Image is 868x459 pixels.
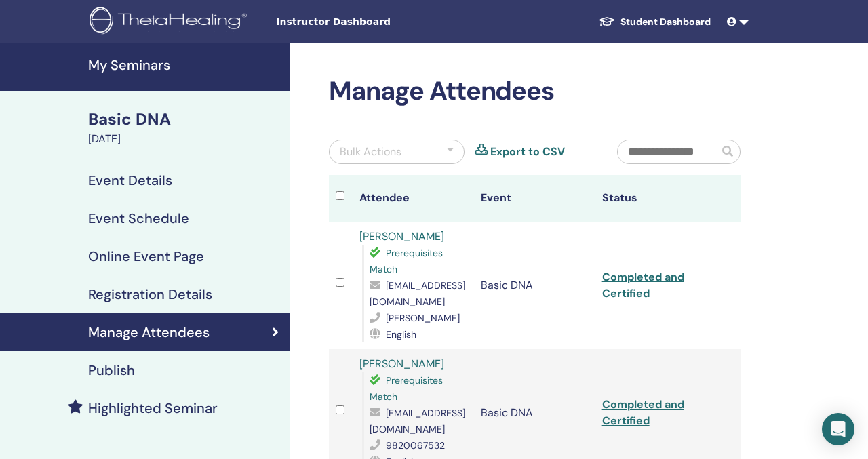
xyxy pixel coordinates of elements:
h4: Event Details [88,172,172,188]
span: 9820067532 [386,439,445,452]
a: Student Dashboard [588,9,722,35]
h4: Online Event Page [88,248,204,264]
span: English [386,328,416,340]
td: Basic DNA [474,222,595,349]
img: graduation-cap-white.svg [599,16,615,27]
h4: Registration Details [88,286,212,302]
th: Attendee [353,175,474,222]
a: [PERSON_NAME] [359,357,444,371]
span: [EMAIL_ADDRESS][DOMAIN_NAME] [370,279,465,308]
h2: Manage Attendees [329,76,741,107]
img: logo.png [90,7,252,37]
a: Export to CSV [490,144,565,160]
a: [PERSON_NAME] [359,229,444,243]
div: [DATE] [88,131,281,147]
h4: My Seminars [88,57,281,73]
th: Event [474,175,595,222]
a: Completed and Certified [602,397,684,428]
span: [PERSON_NAME] [386,312,460,324]
a: Basic DNA[DATE] [80,108,290,147]
th: Status [595,175,717,222]
div: Bulk Actions [340,144,401,160]
h4: Manage Attendees [88,324,210,340]
a: Completed and Certified [602,270,684,300]
span: [EMAIL_ADDRESS][DOMAIN_NAME] [370,407,465,435]
h4: Publish [88,362,135,378]
h4: Event Schedule [88,210,189,226]
span: Prerequisites Match [370,247,443,275]
span: Prerequisites Match [370,374,443,403]
h4: Highlighted Seminar [88,400,218,416]
div: Open Intercom Messenger [822,413,854,445]
div: Basic DNA [88,108,281,131]
span: Instructor Dashboard [276,15,479,29]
